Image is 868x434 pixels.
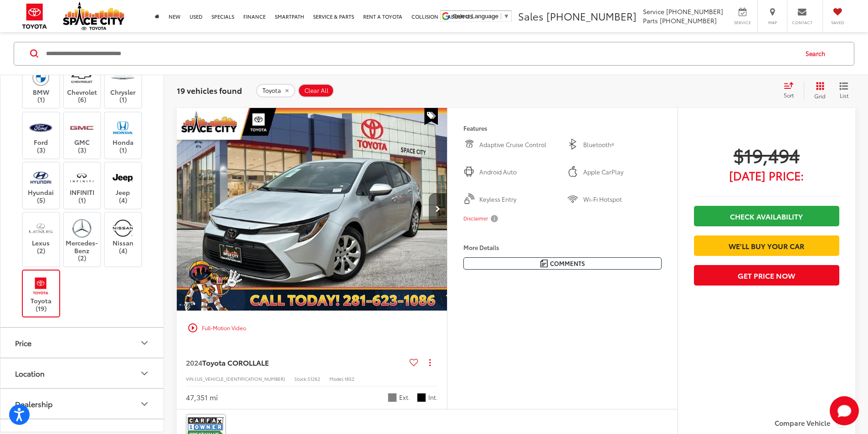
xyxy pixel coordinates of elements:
[583,140,662,149] span: Bluetooth®
[479,140,558,149] span: Adaptive Cruise Control
[417,393,426,402] span: Black
[64,117,101,153] label: GMC (3)
[195,375,285,382] span: [US_VEHICLE_IDENTIFICATION_NUMBER]
[501,13,501,20] span: ​
[830,396,859,425] svg: Start Chat
[69,217,94,239] img: Space City Toyota in Humble, TX)
[643,16,658,25] span: Parts
[186,375,195,382] span: VIN:
[28,167,53,188] img: Space City Toyota in Humble, TX)
[399,393,410,402] span: Ext.
[694,206,839,226] a: Check Availability
[0,358,164,388] button: LocationLocation
[694,143,839,166] span: $19,494
[28,66,53,88] img: Space City Toyota in Humble, TX)
[298,83,334,97] button: Clear All
[797,42,838,65] button: Search
[304,87,329,94] span: Clear All
[105,66,142,103] label: Chrysler (1)
[784,91,794,99] span: Sort
[804,81,832,99] button: Grid View
[329,375,344,382] span: Model:
[64,167,101,204] label: INFINITI (1)
[694,171,839,180] span: [DATE] Price:
[23,117,60,153] label: Ford (3)
[540,260,548,267] img: Comments
[832,81,855,99] button: List View
[550,259,585,268] span: Comments
[546,9,637,23] span: [PHONE_NUMBER]
[202,357,261,368] span: Toyota COROLLA
[792,20,812,26] span: Contact
[830,396,859,425] button: Toggle Chat Window
[294,375,308,382] span: Stock:
[23,66,60,103] label: BMW (1)
[518,9,544,23] span: Sales
[23,275,60,312] label: Toyota (19)
[23,217,60,254] label: Lexus (2)
[110,66,135,88] img: Space City Toyota in Humble, TX)
[762,20,782,26] span: Map
[428,393,438,402] span: Int.
[28,117,53,138] img: Space City Toyota in Humble, TX)
[429,193,447,225] button: Next image
[69,66,94,88] img: Space City Toyota in Humble, TX)
[186,357,202,368] span: 2024
[779,81,804,99] button: Select sort value
[28,275,53,296] img: Space City Toyota in Humble, TX)
[429,359,431,366] span: dropdown dots
[64,66,101,103] label: Chevrolet (6)
[308,375,320,382] span: S1262
[15,338,31,347] div: Price
[261,357,269,368] span: LE
[839,91,848,99] span: List
[0,328,164,357] button: PricePrice
[105,117,142,153] label: Honda (1)
[69,167,94,188] img: Space City Toyota in Humble, TX)
[643,7,664,16] span: Service
[422,354,438,370] button: Actions
[0,389,164,419] button: DealershipDealership
[479,168,558,177] span: Android Auto
[69,117,94,138] img: Space City Toyota in Humble, TX)
[177,84,242,95] span: 19 vehicles found
[463,209,500,228] button: Disclaimer
[105,217,142,254] label: Nissan (4)
[105,167,142,204] label: Jeep (4)
[732,20,753,26] span: Service
[186,392,218,403] div: 47,351 mi
[503,13,509,20] span: ▼
[583,195,662,204] span: Wi-Fi Hotspot
[666,7,723,16] span: [PHONE_NUMBER]
[583,168,662,177] span: Apple CarPlay
[139,398,150,409] div: Dealership
[814,92,826,99] span: Grid
[463,257,662,270] button: Comments
[176,108,448,311] img: 2024 Toyota COROLLA LE FWD
[262,87,281,94] span: Toyota
[15,399,52,408] div: Dealership
[139,368,150,378] div: Location
[694,235,839,256] a: We'll Buy Your Car
[139,337,150,348] div: Price
[45,42,797,64] input: Search by Make, Model, or Keyword
[256,83,295,97] button: remove Toyota
[110,117,135,138] img: Space City Toyota in Humble, TX)
[424,108,438,125] span: Special
[64,217,101,262] label: Mercedes-Benz (2)
[453,13,498,20] span: Select Language
[827,20,847,26] span: Saved
[463,215,488,222] span: Disclaimer
[15,369,45,378] div: Location
[775,419,846,428] label: Compare Vehicle
[344,375,354,382] span: 1852
[388,393,397,402] span: Silver Me.
[463,244,662,250] h4: More Details
[28,217,53,239] img: Space City Toyota in Humble, TX)
[23,167,60,204] label: Hyundai (5)
[660,16,717,25] span: [PHONE_NUMBER]
[110,167,135,188] img: Space City Toyota in Humble, TX)
[479,195,558,204] span: Keyless Entry
[186,357,406,368] a: 2024Toyota COROLLALE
